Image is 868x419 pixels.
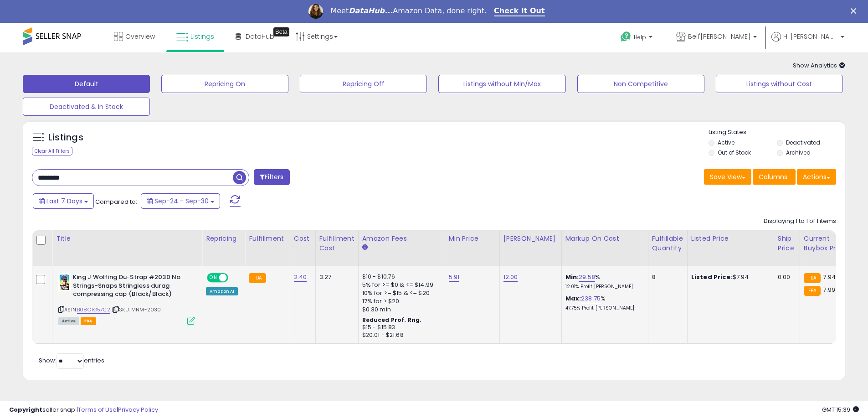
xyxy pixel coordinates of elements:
[652,273,680,281] div: 8
[449,273,460,282] a: 5.91
[46,197,82,206] span: Last 7 Days
[362,297,438,305] div: 17% for > $20
[249,273,266,283] small: FBA
[95,197,137,206] span: Compared to:
[208,274,219,282] span: ON
[771,32,844,52] a: Hi [PERSON_NAME]
[254,169,289,185] button: Filters
[308,4,323,19] img: Profile image for Georgie
[319,234,354,253] div: Fulfillment Cost
[362,234,441,243] div: Amazon Fees
[565,273,579,281] b: Min:
[688,32,750,41] span: Bell'[PERSON_NAME]
[81,317,96,325] span: FBA
[804,273,821,283] small: FBA
[190,32,214,41] span: Listings
[691,273,733,281] b: Listed Price:
[362,273,438,281] div: $10 - $10.76
[362,289,438,297] div: 10% for >= $15 & <= $20
[33,193,94,209] button: Last 7 Days
[362,305,438,314] div: $0.30 min
[753,169,796,185] button: Columns
[804,286,821,296] small: FBA
[118,405,158,414] a: Privacy Policy
[786,139,820,146] label: Deactivated
[494,6,545,16] a: Check It Out
[565,305,641,311] p: 47.75% Profit [PERSON_NAME]
[362,324,438,331] div: $15 - $15.83
[778,273,793,281] div: 0.00
[804,234,851,253] div: Current Buybox Price
[718,149,751,156] label: Out of Stock
[797,169,836,185] button: Actions
[289,23,344,50] a: Settings
[294,273,307,282] a: 2.40
[565,295,641,311] div: %
[691,273,767,281] div: $7.94
[9,405,42,414] strong: Copyright
[23,98,150,116] button: Deactivated & In Stock
[206,287,238,295] div: Amazon AI
[759,172,787,181] span: Columns
[154,197,209,206] span: Sep-24 - Sep-30
[39,356,104,365] span: Show: entries
[577,75,704,93] button: Non Competitive
[141,193,220,209] button: Sep-24 - Sep-30
[294,234,312,243] div: Cost
[778,234,796,253] div: Ship Price
[249,234,286,243] div: Fulfillment
[565,284,641,290] p: 12.01% Profit [PERSON_NAME]
[718,139,734,146] label: Active
[709,128,845,137] p: Listing States:
[503,234,558,243] div: [PERSON_NAME]
[107,23,162,50] a: Overview
[362,243,368,252] small: Amazon Fees.
[851,8,860,14] div: Close
[634,33,646,41] span: Help
[48,131,83,144] h5: Listings
[362,281,438,289] div: 5% for >= $0 & <= $14.99
[669,23,764,52] a: Bell'[PERSON_NAME]
[23,75,150,93] button: Default
[169,23,221,50] a: Listings
[565,273,641,290] div: %
[227,274,241,282] span: OFF
[579,273,595,282] a: 29.58
[620,31,632,42] i: Get Help
[652,234,683,253] div: Fulfillable Quantity
[206,234,241,243] div: Repricing
[73,273,184,301] b: King J Wolfing Du-Strap #2030 No Strings-Snaps Stringless durag compressing cap (Black/Black)
[32,147,72,155] div: Clear All Filters
[704,169,751,185] button: Save View
[783,32,838,41] span: Hi [PERSON_NAME]
[319,273,351,281] div: 3.27
[764,217,836,226] div: Displaying 1 to 1 of 1 items
[565,234,644,243] div: Markup on Cost
[58,317,79,325] span: All listings currently available for purchase on Amazon
[125,32,155,41] span: Overview
[246,32,274,41] span: DataHub
[613,24,662,52] a: Help
[362,316,422,324] b: Reduced Prof. Rng.
[78,405,117,414] a: Terms of Use
[362,331,438,339] div: $20.01 - $21.68
[716,75,843,93] button: Listings without Cost
[561,230,648,266] th: The percentage added to the cost of goods (COGS) that forms the calculator for Min & Max prices.
[349,6,393,15] i: DataHub...
[581,294,601,303] a: 238.75
[793,61,845,70] span: Show Analytics
[330,6,487,16] div: Meet Amazon Data, done right.
[822,405,859,414] span: 2025-10-8 15:39 GMT
[58,273,71,291] img: 410EW9GDsdL._SL40_.jpg
[58,273,195,324] div: ASIN:
[56,234,198,243] div: Title
[565,294,581,303] b: Max:
[112,306,161,313] span: | SKU: MNM-2030
[9,406,158,414] div: seller snap | |
[300,75,427,93] button: Repricing Off
[823,273,836,281] span: 7.94
[438,75,565,93] button: Listings without Min/Max
[161,75,288,93] button: Repricing On
[691,234,770,243] div: Listed Price
[77,306,110,314] a: B08CTG57C2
